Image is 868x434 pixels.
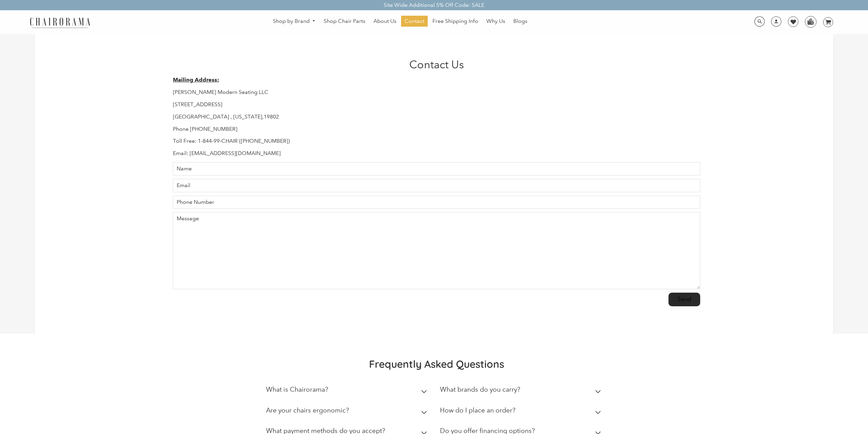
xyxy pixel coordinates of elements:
[266,386,328,393] h2: What is Chairorama?
[370,16,400,27] a: About Us
[510,16,531,27] a: Blogs
[324,18,365,25] span: Shop Chair Parts
[266,406,349,414] h2: Are your chairs ergonomic?
[440,406,515,414] h2: How do I place an order?
[432,18,478,25] span: Free Shipping Info
[173,113,700,121] p: [GEOGRAPHIC_DATA] , [US_STATE],19802
[266,381,430,402] summary: What is Chairorama?
[173,89,700,96] p: [PERSON_NAME] Modern Seating LLC
[266,402,430,422] summary: Are your chairs ergonomic?
[173,179,700,192] input: Email
[266,358,607,370] h2: Frequently Asked Questions
[401,16,428,27] a: Contact
[668,293,700,306] input: Send
[440,381,604,402] summary: What brands do you carry?
[123,16,677,28] nav: DesktopNavigation
[513,18,527,25] span: Blogs
[26,16,94,28] img: chairorama
[173,58,700,71] h1: Contact Us
[173,196,700,209] input: Phone Number
[173,76,219,83] strong: Mailing Address:
[483,16,509,27] a: Why Us
[404,18,424,25] span: Contact
[320,16,369,27] a: Shop Chair Parts
[440,402,604,422] summary: How do I place an order?
[173,162,700,176] input: Name
[486,18,505,25] span: Why Us
[173,138,700,145] p: Toll Free: 1-844-99-CHAIR ([PHONE_NUMBER])
[269,16,319,27] a: Shop by Brand
[429,16,482,27] a: Free Shipping Info
[173,150,700,157] p: Email: [EMAIL_ADDRESS][DOMAIN_NAME]
[173,126,700,133] p: Phone [PHONE_NUMBER]
[440,386,520,393] h2: What brands do you carry?
[373,18,396,25] span: About Us
[173,101,700,108] p: [STREET_ADDRESS]
[805,16,816,27] img: WhatsApp_Image_2024-07-12_at_16.23.01.webp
